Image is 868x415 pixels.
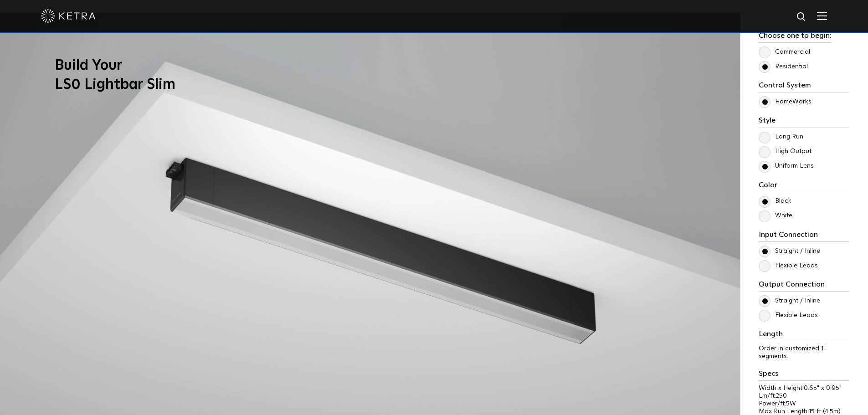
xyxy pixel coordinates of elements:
img: search icon [796,11,807,23]
span: 5W [786,400,796,407]
label: Straight / Inline [759,247,820,255]
h3: Style [759,116,849,128]
span: 250 [776,393,787,399]
label: White [759,212,792,220]
p: Width x Height: [759,384,849,392]
h3: Length [759,330,849,341]
h3: Output Connection [759,280,849,292]
label: Residential [759,63,808,71]
label: High Output [759,148,812,155]
img: ketra-logo-2019-white [41,9,96,23]
span: Order in customized 1" segments. [759,345,826,359]
img: Hamburger%20Nav.svg [817,11,827,20]
label: Black [759,197,791,205]
h3: Choose one to begin: [759,31,832,43]
label: Flexible Leads [759,312,818,319]
h3: Control System [759,81,849,92]
label: Straight / Inline [759,297,820,305]
p: Lm/ft: [759,392,849,400]
h3: Color [759,181,849,192]
span: 0.65" x 0.95" [804,385,842,391]
h3: Input Connection [759,231,849,242]
label: Flexible Leads [759,262,818,270]
label: Commercial [759,48,810,56]
label: Long Run [759,133,803,141]
span: 15 ft (4.5m) [809,408,841,415]
h3: Specs [759,369,849,381]
label: HomeWorks [759,98,812,106]
label: Uniform Lens [759,162,814,170]
p: Power/ft: [759,400,849,408]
